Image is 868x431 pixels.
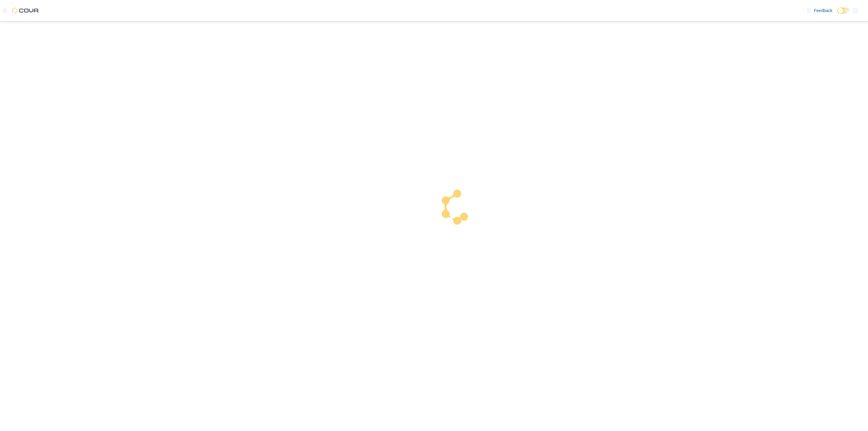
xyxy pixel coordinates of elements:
span: Feedback [814,8,832,14]
a: Feedback [804,5,835,17]
img: cova-loader [434,185,479,230]
input: Dark Mode [837,8,850,14]
img: Cova [12,8,39,14]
